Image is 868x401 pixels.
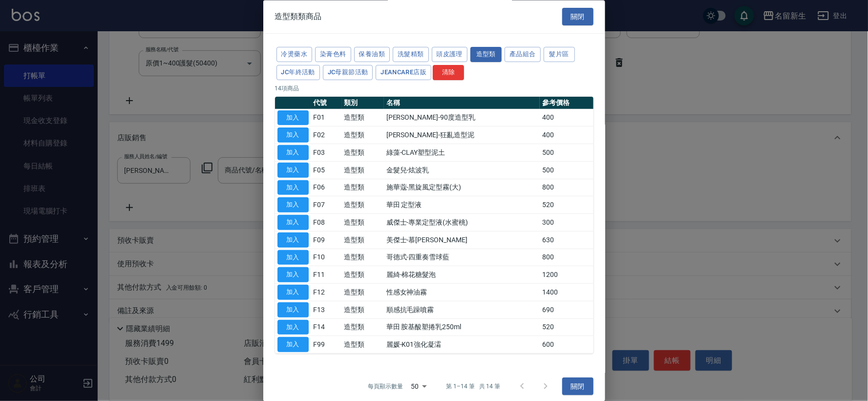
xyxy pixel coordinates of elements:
[384,97,540,109] th: 名稱
[342,266,384,284] td: 造型類
[354,47,390,63] button: 保養油類
[433,65,464,80] button: 清除
[342,249,384,267] td: 造型類
[384,266,540,284] td: 麗綺-棉花糖髮泡
[540,301,593,319] td: 690
[562,8,593,26] button: 關閉
[540,97,593,109] th: 參考價格
[277,110,309,126] button: 加入
[342,232,384,249] td: 造型類
[342,336,384,354] td: 造型類
[407,374,430,400] div: 50
[384,249,540,267] td: 哥德式-四重奏雪球藍
[540,284,593,301] td: 1400
[562,378,593,396] button: 關閉
[311,162,342,179] td: F05
[277,128,309,143] button: 加入
[384,144,540,162] td: 綠藻-CLAY塑型泥土
[311,301,342,319] td: F13
[277,146,309,161] button: 加入
[311,144,342,162] td: F03
[446,382,500,391] p: 第 1–14 筆 共 14 筆
[540,319,593,337] td: 520
[384,127,540,144] td: [PERSON_NAME]-狂亂造型泥
[540,214,593,232] td: 300
[540,266,593,284] td: 1200
[277,215,309,231] button: 加入
[277,163,309,178] button: 加入
[342,144,384,162] td: 造型類
[277,338,309,353] button: 加入
[323,65,373,80] button: JC母親節活動
[311,214,342,232] td: F08
[275,12,322,21] span: 造型類類商品
[540,144,593,162] td: 500
[540,232,593,249] td: 630
[384,162,540,179] td: 金髮兒-炫波乳
[315,47,351,63] button: 染膏色料
[277,268,309,283] button: 加入
[384,214,540,232] td: 威傑士-專業定型液(水蜜桃)
[384,232,540,249] td: 美傑士-慕[PERSON_NAME]
[342,284,384,301] td: 造型類
[384,336,540,354] td: 麗媛-K01強化凝灀
[277,285,309,300] button: 加入
[276,47,313,63] button: 冷燙藥水
[311,179,342,197] td: F06
[342,196,384,214] td: 造型類
[540,127,593,144] td: 400
[540,336,593,354] td: 600
[540,179,593,197] td: 800
[311,336,342,354] td: F99
[432,47,468,63] button: 頭皮護理
[275,84,593,93] p: 14 項商品
[342,109,384,127] td: 造型類
[505,47,541,63] button: 產品組合
[277,180,309,195] button: 加入
[540,249,593,267] td: 800
[311,97,342,109] th: 代號
[311,109,342,127] td: F01
[384,284,540,301] td: 性感女神油霧
[311,319,342,337] td: F14
[384,319,540,337] td: 華田 胺基酸塑捲乳250ml
[277,302,309,317] button: 加入
[540,196,593,214] td: 520
[311,284,342,301] td: F12
[311,266,342,284] td: F11
[277,198,309,213] button: 加入
[470,47,502,63] button: 造型類
[384,109,540,127] td: [PERSON_NAME]-90度造型乳
[311,196,342,214] td: F07
[342,127,384,144] td: 造型類
[277,232,309,248] button: 加入
[384,301,540,319] td: 順感抗毛躁噴霧
[540,109,593,127] td: 400
[342,214,384,232] td: 造型類
[277,250,309,265] button: 加入
[342,319,384,337] td: 造型類
[342,162,384,179] td: 造型類
[276,65,320,80] button: JC年終活動
[368,382,403,391] p: 每頁顯示數量
[384,196,540,214] td: 華田 定型液
[311,127,342,144] td: F02
[277,320,309,335] button: 加入
[540,162,593,179] td: 500
[311,249,342,267] td: F10
[342,301,384,319] td: 造型類
[393,47,429,63] button: 洗髮精類
[311,232,342,249] td: F09
[384,179,540,197] td: 施華蔻-黑旋風定型霧(大)
[544,47,575,63] button: 髮片區
[342,179,384,197] td: 造型類
[376,65,431,80] button: JeanCare店販
[342,97,384,109] th: 類別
